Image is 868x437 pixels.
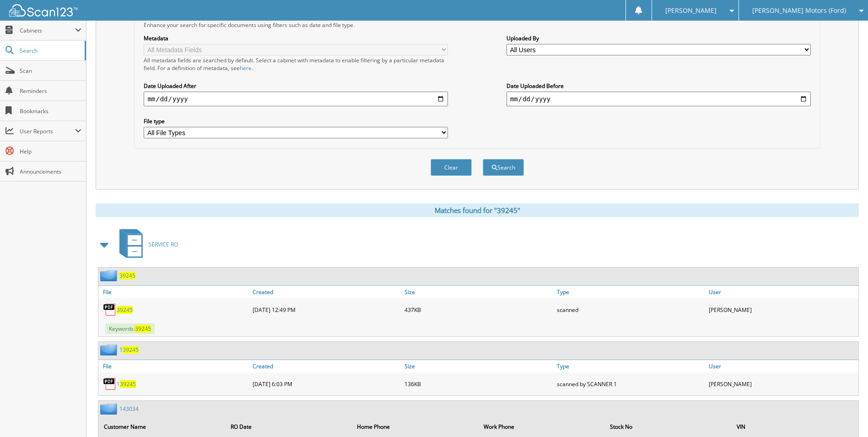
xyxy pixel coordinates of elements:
div: Enhance your search for specific documents using filters such as date and file type. [139,21,815,29]
div: scanned [555,300,706,319]
img: PDF.png [103,303,117,317]
a: Size [402,360,554,372]
div: [DATE] 12:49 PM [250,300,402,319]
span: [PERSON_NAME] [665,8,717,13]
img: folder2.png [100,403,119,415]
label: Date Uploaded After [144,82,448,90]
div: scanned by SCANNER 1 [555,375,706,393]
a: File [98,286,250,298]
input: end [507,92,811,106]
a: Size [402,286,554,298]
th: RO Date [226,417,352,436]
a: SERVICE RO [114,226,178,262]
img: scan123-logo-white.svg [9,4,78,16]
a: Created [250,360,402,372]
th: Stock No [605,417,731,436]
input: start [144,92,448,106]
a: Created [250,286,402,298]
button: Clear [431,159,472,176]
span: 39245 [123,346,139,354]
span: SERVICE RO [148,240,178,248]
img: PDF.png [103,377,117,391]
span: 39245 [135,325,151,333]
th: Home Phone [352,417,478,436]
a: User [706,360,858,372]
span: Scan [20,67,81,75]
a: Type [555,360,706,372]
span: Search [20,47,80,55]
a: 143034 [119,405,139,413]
div: 136KB [402,375,554,393]
img: folder2.png [100,270,119,281]
div: [PERSON_NAME] [706,375,858,393]
a: User [706,286,858,298]
img: folder2.png [100,344,119,355]
div: [PERSON_NAME] [706,300,858,319]
th: Customer Name [99,417,225,436]
span: Bookmarks [20,107,81,115]
label: Uploaded By [507,34,811,42]
span: 39245 [120,380,136,388]
div: [DATE] 6:03 PM [250,375,402,393]
span: Reminders [20,87,81,95]
a: 39245 [117,306,133,314]
span: Keywords: [105,323,155,334]
span: Cabinets [20,27,75,34]
a: 139245 [119,346,139,354]
div: All metadata fields are searched by default. Select a cabinet with metadata to enable filtering b... [144,56,448,72]
a: Type [555,286,706,298]
label: Date Uploaded Before [507,82,811,90]
a: 139245 [117,380,136,388]
th: VIN [732,417,858,436]
iframe: Chat Widget [822,393,868,437]
label: Metadata [144,34,448,42]
a: 39245 [119,272,135,279]
span: User Reports [20,127,75,135]
button: Search [483,159,524,176]
div: Matches found for "39245" [96,203,859,217]
div: 437KB [402,300,554,319]
span: Help [20,147,81,155]
a: File [98,360,250,372]
span: Announcements [20,168,81,175]
span: [PERSON_NAME] Motors (Ford) [752,8,846,13]
a: here [240,64,252,72]
th: Work Phone [479,417,605,436]
label: File type [144,117,448,125]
